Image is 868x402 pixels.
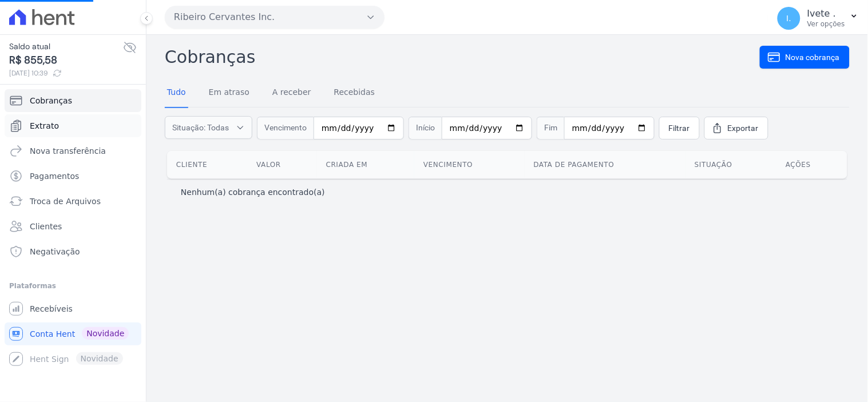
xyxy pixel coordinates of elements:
a: Clientes [5,215,141,238]
a: Conta Hent Novidade [5,323,141,345]
a: Troca de Arquivos [5,190,141,213]
th: Data de pagamento [525,151,686,178]
span: Nova transferência [30,145,106,157]
a: Cobranças [5,89,141,112]
span: Vencimento [257,117,314,140]
th: Vencimento [414,151,524,178]
span: Clientes [30,221,62,232]
p: Ivete . [807,8,845,19]
span: Extrato [30,120,59,132]
span: Troca de Arquivos [30,196,101,207]
span: Fim [537,117,564,140]
a: Recebíveis [5,297,141,320]
p: Nenhum(a) cobrança encontrado(a) [181,186,325,198]
span: Negativação [30,246,80,257]
a: Nova cobrança [760,46,850,69]
th: Ações [776,151,847,178]
span: Filtrar [669,122,690,134]
a: Negativação [5,240,141,263]
span: R$ 855,58 [9,53,123,68]
span: Conta Hent [30,328,75,340]
p: Ver opções [807,19,845,29]
button: Ribeiro Cervantes Inc. [165,6,385,29]
button: I. Ivete . Ver opções [768,2,868,34]
th: Criada em [317,151,414,178]
a: Extrato [5,114,141,137]
div: Plataformas [9,279,137,293]
span: Situação: Todas [172,122,229,133]
a: A receber [270,78,314,108]
span: Cobranças [30,95,72,106]
span: I. [787,14,792,22]
span: Saldo atual [9,41,123,53]
a: Nova transferência [5,140,141,162]
span: Pagamentos [30,170,79,182]
th: Situação [685,151,776,178]
a: Exportar [704,117,768,140]
a: Filtrar [659,117,700,140]
span: Novidade [82,327,129,340]
a: Tudo [165,78,188,108]
button: Situação: Todas [165,116,252,139]
span: Nova cobrança [786,51,840,63]
span: Exportar [728,122,759,134]
th: Cliente [167,151,247,178]
span: Início [409,117,442,140]
span: [DATE] 10:39 [9,68,123,78]
span: Recebíveis [30,303,73,315]
h2: Cobranças [165,44,760,70]
a: Recebidas [332,78,378,108]
nav: Sidebar [9,89,137,371]
th: Valor [247,151,316,178]
a: Pagamentos [5,165,141,188]
a: Em atraso [207,78,252,108]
